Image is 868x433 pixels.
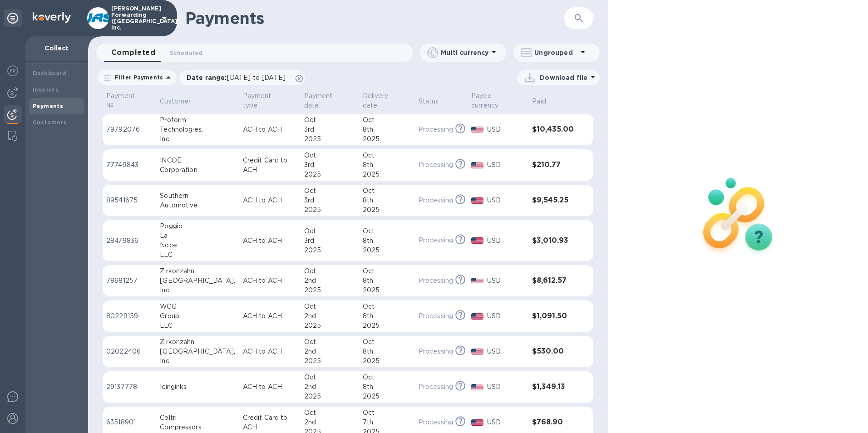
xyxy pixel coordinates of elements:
[487,347,525,356] p: USD
[106,347,153,356] p: 02022406
[304,285,355,295] div: 2025
[160,97,202,106] span: Customer
[419,347,453,356] p: Processing
[243,91,285,110] p: Payment type
[160,134,235,144] div: Inc.
[160,250,235,260] div: LLC
[532,418,575,427] h3: $768.90
[187,73,290,82] p: Date range :
[419,125,453,134] p: Processing
[363,205,411,215] div: 2025
[106,236,153,246] p: 28479836
[160,201,235,210] div: Automotive
[160,221,235,231] div: Poggio
[419,276,453,285] p: Processing
[304,115,355,125] div: Oct
[532,276,575,285] h3: $8,612.57
[160,156,235,165] div: INCOE
[532,236,575,245] h3: $3,010.93
[304,91,355,110] span: Payment date
[304,408,355,418] div: Oct
[304,276,355,285] div: 2nd
[487,311,525,321] p: USD
[160,191,235,201] div: Southern
[304,246,355,255] div: 2025
[532,97,558,106] span: Paid
[33,103,63,109] b: Payments
[363,160,411,170] div: 8th
[363,151,411,160] div: Oct
[363,91,399,110] p: Delivery date
[419,97,451,106] span: Status
[160,302,235,311] div: WCG
[160,337,235,347] div: Zirkonzahn
[363,382,411,392] div: 8th
[304,266,355,276] div: Oct
[532,383,575,391] h3: $1,349.13
[111,46,155,59] span: Completed
[111,5,157,31] p: [PERSON_NAME] Forwarding ([GEOGRAPHIC_DATA]), Inc.
[363,236,411,246] div: 8th
[487,125,525,134] p: USD
[304,236,355,246] div: 3rd
[160,115,235,125] div: Proform
[243,196,297,205] p: ACH to ACH
[106,418,153,427] p: 63518901
[304,418,355,427] div: 2nd
[419,418,453,427] p: Processing
[106,91,153,110] span: Payment №
[160,97,191,106] p: Customer
[160,347,235,356] div: [GEOGRAPHIC_DATA],
[471,349,483,355] img: USD
[532,125,575,134] h3: $10,435.00
[160,413,235,423] div: Coltri
[243,91,297,110] span: Payment type
[419,382,453,392] p: Processing
[363,347,411,356] div: 8th
[532,312,575,320] h3: $1,091.50
[304,226,355,236] div: Oct
[170,48,202,58] span: Scheduled
[363,408,411,418] div: Oct
[363,418,411,427] div: 7th
[33,86,59,93] b: Invoices
[304,382,355,392] div: 2nd
[363,337,411,347] div: Oct
[419,196,453,205] p: Processing
[471,313,483,320] img: USD
[471,91,525,110] span: Payee currency
[471,162,483,168] img: USD
[304,186,355,196] div: Oct
[243,276,297,285] p: ACH to ACH
[487,382,525,392] p: USD
[532,196,575,205] h3: $9,545.25
[304,134,355,144] div: 2025
[471,384,483,390] img: USD
[471,127,483,133] img: USD
[363,170,411,179] div: 2025
[179,70,305,85] div: Date range:[DATE] to [DATE]
[106,196,153,205] p: 89541675
[363,196,411,205] div: 8th
[363,226,411,236] div: Oct
[160,231,235,241] div: La
[419,160,453,170] p: Processing
[441,48,488,57] p: Multi currency
[304,91,344,110] p: Payment date
[304,302,355,311] div: Oct
[243,347,297,356] p: ACH to ACH
[532,347,575,356] h3: $530.00
[304,311,355,321] div: 2nd
[33,119,67,126] b: Customers
[419,236,453,245] p: Processing
[33,70,67,77] b: Dashboard
[363,285,411,295] div: 2025
[363,311,411,321] div: 8th
[160,423,235,432] div: Compressors
[471,419,483,426] img: USD
[363,321,411,330] div: 2025
[363,392,411,401] div: 2025
[304,151,355,160] div: Oct
[471,197,483,204] img: USD
[304,321,355,330] div: 2025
